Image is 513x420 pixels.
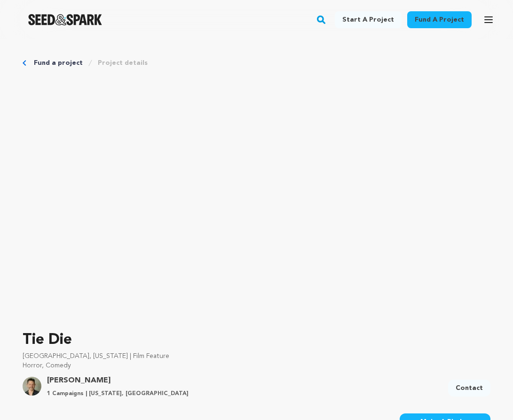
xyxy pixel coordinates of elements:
[98,58,148,68] a: Project details
[23,351,490,361] p: [GEOGRAPHIC_DATA], [US_STATE] | Film Feature
[448,380,490,397] a: Contact
[28,14,102,25] img: Seed&Spark Logo Dark Mode
[23,58,490,68] div: Breadcrumb
[335,11,402,28] a: Start a project
[23,377,41,396] img: 5cf95370f3f0561f.jpg
[23,329,490,351] p: Tie Die
[34,58,83,68] a: Fund a project
[407,11,472,28] a: Fund a project
[47,375,189,386] a: Goto Chris Valenti profile
[23,361,490,370] p: Horror, Comedy
[47,390,189,397] p: 1 Campaigns | [US_STATE], [GEOGRAPHIC_DATA]
[28,14,102,25] a: Seed&Spark Homepage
